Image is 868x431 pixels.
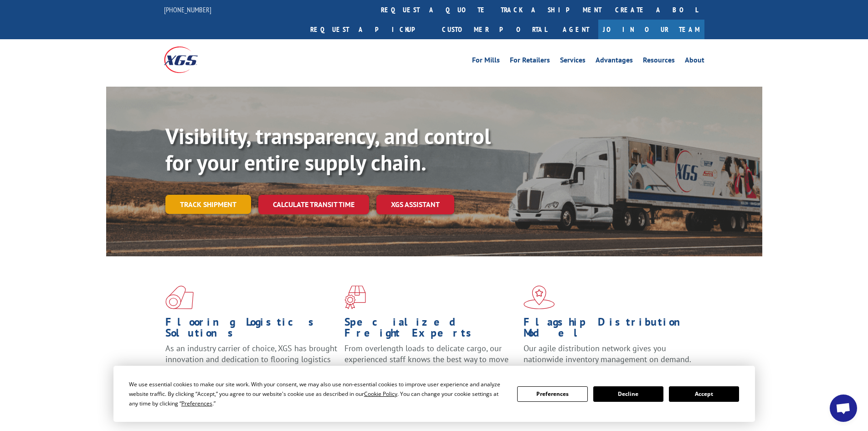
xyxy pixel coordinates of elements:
button: Accept [669,386,739,402]
a: For Retailers [510,57,550,67]
h1: Flagship Distribution Model [524,317,696,343]
span: Our agile distribution network gives you nationwide inventory management on demand. [524,343,691,364]
a: Calculate transit time [258,195,369,214]
p: From overlength loads to delicate cargo, our experienced staff knows the best way to move your fr... [344,343,517,384]
a: Track shipment [165,195,251,214]
a: Services [560,57,586,67]
a: XGS ASSISTANT [376,195,454,214]
a: Agent [554,20,598,39]
b: Visibility, transparency, and control for your entire supply chain. [165,122,491,177]
img: xgs-icon-focused-on-flooring-red [344,286,366,309]
h1: Flooring Logistics Solutions [165,317,338,343]
span: As an industry carrier of choice, XGS has brought innovation and dedication to flooring logistics... [165,343,337,375]
div: We use essential cookies to make our site work. With your consent, we may also use non-essential ... [129,379,506,408]
button: Decline [593,386,663,402]
a: Customer Portal [435,20,554,39]
a: Join Our Team [598,20,704,39]
a: Advantages [596,57,633,67]
a: Resources [643,57,675,67]
div: Open chat [830,395,857,422]
button: Preferences [517,386,587,402]
a: About [685,57,704,67]
span: Preferences [181,400,212,407]
a: Request a pickup [303,20,435,39]
img: xgs-icon-flagship-distribution-model-red [524,286,555,309]
img: xgs-icon-total-supply-chain-intelligence-red [165,286,194,309]
div: Cookie Consent Prompt [113,366,755,422]
span: Cookie Policy [364,390,397,398]
h1: Specialized Freight Experts [344,317,517,343]
a: For Mills [472,57,500,67]
a: [PHONE_NUMBER] [164,5,211,14]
